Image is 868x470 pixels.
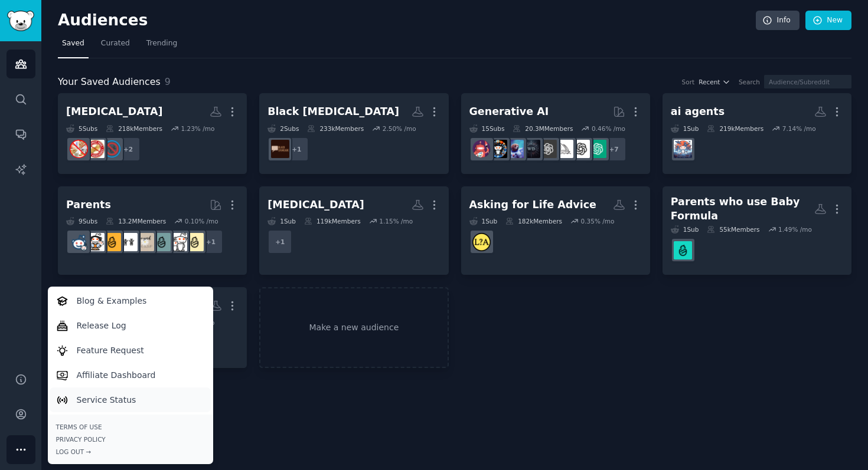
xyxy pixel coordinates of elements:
[307,124,364,133] div: 233k Members
[50,288,211,313] a: Blog & Examples
[267,229,292,254] div: + 1
[185,217,218,225] div: 0.10 % /mo
[119,233,138,251] img: toddlers
[259,287,448,368] a: Make a new audience
[461,186,650,275] a: Asking for Life Advice1Sub182kMembers0.35% /moLifeAdvice
[461,93,650,174] a: Generative AI15Subs20.3MMembers0.46% /mo+7ChatGPTOpenAImidjourneyGPT3weirddalleStableDiffusionaiA...
[671,124,699,133] div: 1 Sub
[764,75,851,88] input: Audience/Subreddit
[469,124,505,133] div: 15 Sub s
[707,225,759,234] div: 55k Members
[66,104,163,119] div: [MEDICAL_DATA]
[56,448,205,456] div: Log Out →
[106,217,166,225] div: 13.2M Members
[756,11,800,31] a: Info
[66,124,97,133] div: 5 Sub s
[169,233,187,251] img: daddit
[136,233,154,251] img: beyondthebump
[58,11,756,30] h2: Audiences
[505,217,562,225] div: 182k Members
[77,295,147,307] p: Blog & Examples
[50,338,211,363] a: Feature Request
[472,140,491,158] img: dalle2
[185,233,204,251] img: Parenting
[142,34,181,58] a: Trending
[602,137,626,162] div: + 7
[77,369,156,382] p: Affiliate Dashboard
[469,198,596,212] div: Asking for Life Advice
[101,38,130,49] span: Curated
[671,104,725,119] div: ai agents
[671,225,699,234] div: 1 Sub
[66,217,97,225] div: 9 Sub s
[77,394,136,406] p: Service Status
[58,75,161,90] span: Your Saved Audiences
[739,78,760,86] div: Search
[58,34,89,58] a: Saved
[580,217,614,225] div: 0.35 % /mo
[267,104,399,119] div: Black [MEDICAL_DATA]
[259,93,448,174] a: Black [MEDICAL_DATA]2Subs233kMembers2.50% /mo+1Blackskincare
[674,140,692,158] img: AI_Agents
[97,34,134,58] a: Curated
[383,124,416,133] div: 2.50 % /mo
[522,140,540,158] img: weirddalle
[284,137,309,162] div: + 1
[469,104,549,119] div: Generative AI
[70,140,88,158] img: FoodAllergies
[674,241,692,259] img: FormulaFeeders
[513,124,573,133] div: 20.3M Members
[555,140,573,158] img: midjourney
[58,93,247,174] a: [MEDICAL_DATA]5Subs218kMembers1.23% /mo+2dairyfreepeanutallergyFoodAllergies
[469,217,498,225] div: 1 Sub
[50,313,211,338] a: Release Log
[86,140,105,158] img: peanutallergy
[539,140,557,158] img: GPT3
[267,198,364,212] div: [MEDICAL_DATA]
[805,11,851,31] a: New
[271,140,289,158] img: Blackskincare
[181,124,214,133] div: 1.23 % /mo
[103,140,121,158] img: dairyfree
[146,38,177,49] span: Trending
[663,93,851,174] a: ai agents1Sub219kMembers7.14% /moAI_Agents
[778,225,812,234] div: 1.49 % /mo
[198,229,223,254] div: + 1
[707,124,763,133] div: 219k Members
[259,186,448,275] a: [MEDICAL_DATA]1Sub119kMembers1.15% /mo+1
[70,233,88,251] img: Parents
[671,195,814,224] div: Parents who use Baby Formula
[699,78,730,86] button: Recent
[489,140,507,158] img: aiArt
[588,140,606,158] img: ChatGPT
[165,76,171,87] span: 9
[267,217,296,225] div: 1 Sub
[7,11,34,31] img: GummySearch logo
[505,140,524,158] img: StableDiffusion
[267,124,299,133] div: 2 Sub s
[77,320,126,332] p: Release Log
[152,233,171,251] img: SingleParents
[66,198,111,212] div: Parents
[56,435,205,443] a: Privacy Policy
[50,387,211,412] a: Service Status
[62,38,84,49] span: Saved
[472,233,491,251] img: LifeAdvice
[77,344,144,357] p: Feature Request
[56,423,205,431] a: Terms of Use
[304,217,361,225] div: 119k Members
[682,78,695,86] div: Sort
[58,186,247,275] a: Parents9Subs13.2MMembers0.10% /mo+1ParentingdadditSingleParentsbeyondthebumptoddlersNewParentspar...
[572,140,590,158] img: OpenAI
[50,363,211,387] a: Affiliate Dashboard
[699,78,720,86] span: Recent
[116,137,141,162] div: + 2
[379,217,413,225] div: 1.15 % /mo
[782,124,816,133] div: 7.14 % /mo
[103,233,121,251] img: NewParents
[106,124,162,133] div: 218k Members
[663,186,851,275] a: Parents who use Baby Formula1Sub55kMembers1.49% /moFormulaFeeders
[86,233,105,251] img: parentsofmultiples
[592,124,625,133] div: 0.46 % /mo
